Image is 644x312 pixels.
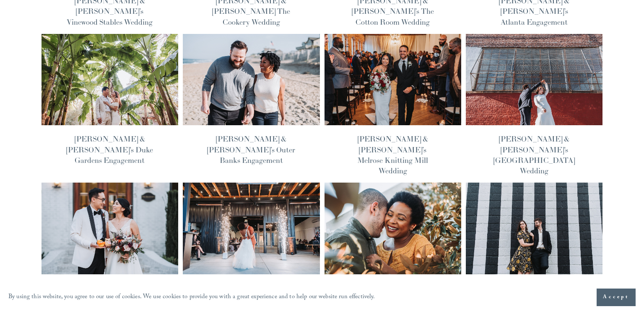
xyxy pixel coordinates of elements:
[603,293,629,302] span: Accept
[465,34,603,126] img: Emily &amp; Stephen's Brooklyn Green Building Wedding
[41,182,179,275] img: Justine &amp; Xinli’s The Bradford Wedding
[465,182,603,275] img: Adrienne &amp; Michael's Goldsboro Engagement
[182,34,320,126] img: Lauren &amp; Ian’s Outer Banks Engagement
[66,134,153,165] a: [PERSON_NAME] & [PERSON_NAME]'s Duke Gardens Engagement
[357,134,428,175] a: [PERSON_NAME] & [PERSON_NAME]’s Melrose Knitting Mill Wedding
[207,134,295,165] a: [PERSON_NAME] & [PERSON_NAME]’s Outer Banks Engagement
[41,34,179,126] img: Francesca &amp; George's Duke Gardens Engagement
[8,291,375,304] p: By using this website, you agree to our use of cookies. We use cookies to provide you with a grea...
[182,182,320,275] img: Shamir &amp; Keegan’s The Meadows Raleigh Wedding
[493,134,575,175] a: [PERSON_NAME] & [PERSON_NAME]'s [GEOGRAPHIC_DATA] Wedding
[324,182,462,275] img: Alexandria &amp; Ahmed's City Market Engagement
[597,289,636,306] button: Accept
[324,34,462,126] img: Francesca &amp; Mike’s Melrose Knitting Mill Wedding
